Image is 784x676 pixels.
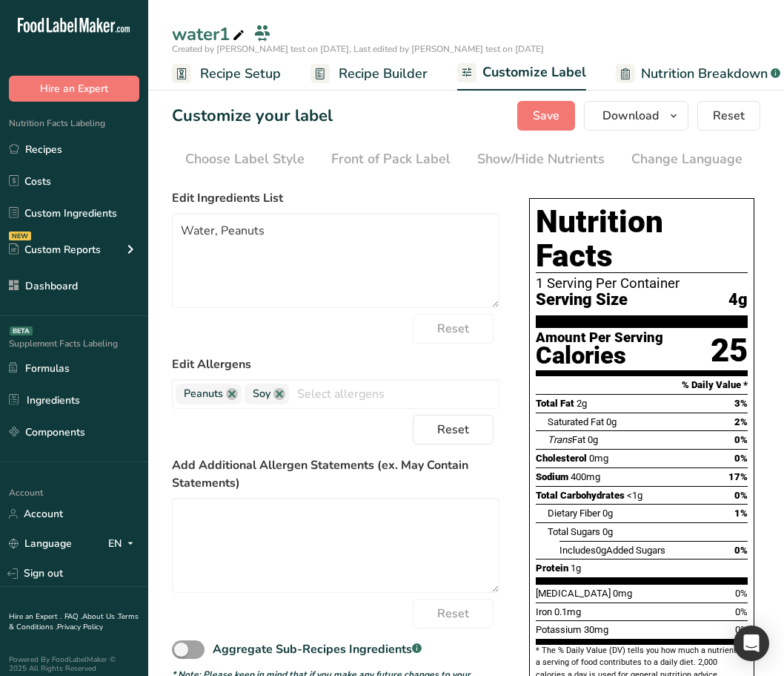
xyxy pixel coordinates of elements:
[602,107,659,125] span: Download
[536,291,628,309] span: Serving Size
[9,531,72,557] a: Language
[536,624,582,635] span: Potassium
[253,386,270,402] span: Soy
[548,434,585,445] span: Fat
[571,562,581,574] span: 1g
[457,56,586,91] a: Customize Label
[536,398,574,409] span: Total Fat
[57,622,103,632] a: Privacy Policy
[734,416,748,427] span: 2%
[548,508,600,519] span: Dietary Fiber
[713,107,745,125] span: Reset
[536,376,748,394] section: % Daily Value *
[616,57,780,91] a: Nutrition Breakdown
[728,291,748,309] span: 4g
[536,331,663,345] div: Amount Per Serving
[172,21,248,47] div: water1
[413,599,494,629] button: Reset
[613,588,632,599] span: 0mg
[559,545,665,556] span: Includes Added Sugars
[735,588,748,599] span: 0%
[213,640,422,658] div: Aggregate Sub-Recipes Ingredients
[548,526,600,537] span: Total Sugars
[735,624,748,635] span: 0%
[584,624,608,635] span: 30mg
[172,355,499,373] label: Edit Allergens
[172,43,544,55] span: Created by [PERSON_NAME] test on [DATE], Last edited by [PERSON_NAME] test on [DATE]
[413,415,494,444] button: Reset
[571,471,600,482] span: 400mg
[9,655,139,673] div: Powered By FoodLabelMaker © 2025 All Rights Reserved
[606,416,617,427] span: 0g
[536,345,663,367] div: Calories
[108,535,139,553] div: EN
[339,64,428,84] span: Recipe Builder
[734,398,748,409] span: 3%
[711,331,748,370] div: 25
[536,562,568,574] span: Protein
[734,626,769,661] div: Open Intercom Messenger
[548,434,572,445] i: Trans
[536,471,568,482] span: Sodium
[200,64,281,84] span: Recipe Setup
[477,149,605,169] div: Show/Hide Nutrients
[735,606,748,617] span: 0%
[172,104,333,128] h1: Customize your label
[331,149,451,169] div: Front of Pack Label
[602,508,613,519] span: 0g
[172,456,499,492] label: Add Additional Allergen Statements (ex. May Contain Statements)
[548,416,604,427] span: Saturated Fat
[9,76,139,102] button: Hire an Expert
[641,64,768,84] span: Nutrition Breakdown
[9,232,31,240] div: NEW
[734,434,748,445] span: 0%
[437,421,469,439] span: Reset
[734,453,748,464] span: 0%
[584,101,688,131] button: Download
[517,101,575,131] button: Save
[588,434,598,445] span: 0g
[310,57,428,91] a: Recipe Builder
[734,490,748,501] span: 0%
[185,149,305,169] div: Choose Label Style
[482,62,586,82] span: Customize Label
[172,57,281,91] a: Recipe Setup
[589,453,608,464] span: 0mg
[596,545,606,556] span: 0g
[554,606,581,617] span: 0.1mg
[536,606,552,617] span: Iron
[82,611,118,622] a: About Us .
[602,526,613,537] span: 0g
[533,107,559,125] span: Save
[536,588,611,599] span: [MEDICAL_DATA]
[64,611,82,622] a: FAQ .
[536,276,748,291] div: 1 Serving Per Container
[437,605,469,623] span: Reset
[10,326,33,335] div: BETA
[172,189,499,207] label: Edit Ingredients List
[734,508,748,519] span: 1%
[9,611,139,632] a: Terms & Conditions .
[413,314,494,344] button: Reset
[697,101,760,131] button: Reset
[536,490,625,501] span: Total Carbohydrates
[9,611,62,622] a: Hire an Expert .
[437,320,469,338] span: Reset
[184,386,223,402] span: Peanuts
[536,205,748,273] h1: Nutrition Facts
[536,453,587,464] span: Cholesterol
[631,149,743,169] div: Change Language
[9,242,101,257] div: Custom Reports
[289,382,499,405] input: Select allergens
[728,471,748,482] span: 17%
[627,490,642,501] span: <1g
[577,398,587,409] span: 2g
[734,545,748,556] span: 0%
